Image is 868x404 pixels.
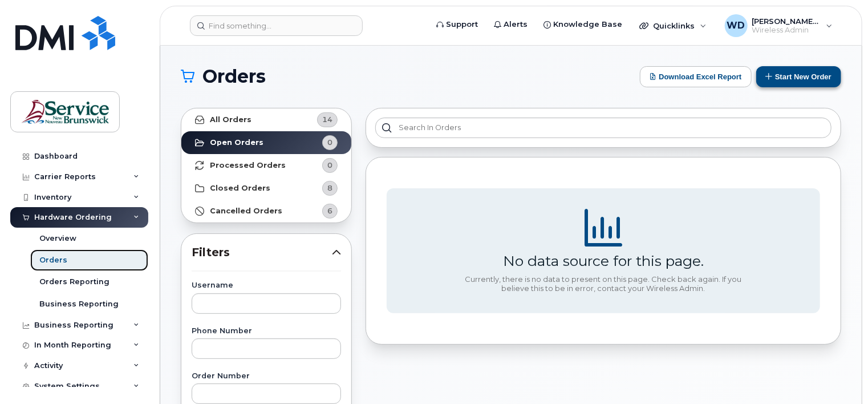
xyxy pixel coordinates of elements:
span: 6 [327,205,332,216]
strong: Closed Orders [210,184,270,193]
span: 0 [327,137,332,148]
a: Processed Orders0 [181,154,351,177]
span: 14 [322,114,332,125]
label: Phone Number [192,328,341,335]
strong: Processed Orders [210,161,286,170]
strong: All Orders [210,115,252,124]
label: Username [192,282,341,289]
a: Closed Orders8 [181,177,351,200]
a: All Orders14 [181,108,351,131]
label: Order Number [192,373,341,380]
span: 8 [327,183,332,193]
div: Currently, there is no data to present on this page. Check back again. If you believe this to be ... [461,275,746,293]
a: Cancelled Orders6 [181,200,351,223]
strong: Open Orders [210,138,263,147]
div: No data source for this page. [503,252,704,269]
span: Orders [202,68,266,85]
span: Filters [192,244,332,261]
a: Open Orders0 [181,131,351,154]
button: Start New Order [756,66,841,87]
strong: Cancelled Orders [210,207,282,216]
input: Search in orders [375,118,832,138]
button: Download Excel Report [640,66,752,87]
span: 0 [327,160,332,171]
